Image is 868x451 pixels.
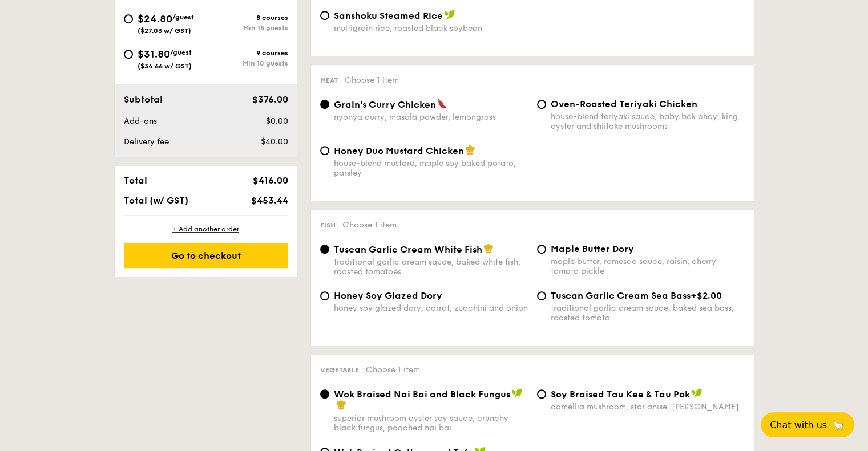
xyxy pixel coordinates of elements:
span: +$2.00 [691,290,722,301]
span: Chat with us [770,420,827,430]
div: house-blend teriyaki sauce, baby bok choy, king oyster and shiitake mushrooms [551,112,745,131]
span: Honey Soy Glazed Dory [334,290,442,301]
div: traditional garlic cream sauce, baked white fish, roasted tomatoes [334,257,528,277]
span: Tuscan Garlic Cream White Fish [334,244,482,255]
span: ($27.03 w/ GST) [138,27,191,35]
div: Min 10 guests [206,59,288,67]
span: Wok Braised Nai Bai and Black Fungus [334,389,510,400]
div: Go to checkout [124,243,288,268]
span: $453.44 [251,195,288,206]
img: icon-chef-hat.a58ddaea.svg [336,400,346,410]
div: traditional garlic cream sauce, baked sea bass, roasted tomato [551,303,745,323]
span: ($34.66 w/ GST) [138,62,192,70]
span: Choose 1 item [342,220,397,230]
span: Delivery fee [124,137,169,147]
span: Choose 1 item [366,365,420,375]
div: nyonya curry, masala powder, lemongrass [334,112,528,122]
input: $24.80/guest($27.03 w/ GST)8 coursesMin 15 guests [124,14,133,23]
span: $376.00 [252,94,288,105]
input: Tuscan Garlic Cream Sea Bass+$2.00traditional garlic cream sauce, baked sea bass, roasted tomato [537,291,546,300]
input: Sanshoku Steamed Ricemultigrain rice, roasted black soybean [320,11,329,20]
span: Grain's Curry Chicken [334,99,436,110]
span: Meat [320,76,338,84]
span: Tuscan Garlic Cream Sea Bass [551,290,691,301]
span: Total [124,175,147,186]
img: icon-vegan.f8ff3823.svg [511,388,523,399]
span: Oven-Roasted Teriyaki Chicken [551,99,697,109]
span: Fish [320,221,336,229]
span: ⁠Soy Braised Tau Kee & Tau Pok [551,389,690,400]
div: house-blend mustard, maple soy baked potato, parsley [334,159,528,178]
span: Maple Butter Dory [551,243,634,254]
span: Add-ons [124,116,157,126]
div: honey soy glazed dory, carrot, zucchini and onion [334,303,528,313]
input: Oven-Roasted Teriyaki Chickenhouse-blend teriyaki sauce, baby bok choy, king oyster and shiitake ... [537,100,546,109]
input: Wok Braised Nai Bai and Black Fungussuperior mushroom oyster soy sauce, crunchy black fungus, poa... [320,389,329,399]
img: icon-spicy.37a8142b.svg [437,99,447,109]
span: Vegetable [320,366,359,374]
img: icon-vegan.f8ff3823.svg [691,388,703,399]
div: + Add another order [124,225,288,234]
span: Subtotal [124,94,163,105]
span: $31.80 [138,48,170,60]
input: Honey Duo Mustard Chickenhouse-blend mustard, maple soy baked potato, parsley [320,146,329,155]
button: Chat with us🦙 [761,412,854,437]
span: Honey Duo Mustard Chicken [334,145,464,156]
input: $31.80/guest($34.66 w/ GST)9 coursesMin 10 guests [124,50,133,59]
img: icon-vegan.f8ff3823.svg [444,10,455,20]
input: Grain's Curry Chickennyonya curry, masala powder, lemongrass [320,100,329,109]
img: icon-chef-hat.a58ddaea.svg [483,243,494,254]
span: Choose 1 item [345,75,399,85]
img: icon-chef-hat.a58ddaea.svg [465,145,475,155]
span: $24.80 [138,13,172,25]
div: multigrain rice, roasted black soybean [334,23,528,33]
span: $416.00 [252,175,288,186]
span: /guest [170,48,192,56]
div: camellia mushroom, star anise, [PERSON_NAME] [551,402,745,412]
div: 9 courses [206,49,288,57]
input: ⁠Soy Braised Tau Kee & Tau Pokcamellia mushroom, star anise, [PERSON_NAME] [537,389,546,399]
div: maple butter, romesco sauce, raisin, cherry tomato pickle [551,257,745,276]
input: Honey Soy Glazed Doryhoney soy glazed dory, carrot, zucchini and onion [320,291,329,300]
div: Min 15 guests [206,24,288,32]
span: /guest [172,13,194,21]
div: 8 courses [206,14,288,22]
span: $40.00 [260,137,288,147]
span: 🦙 [831,419,845,432]
div: superior mushroom oyster soy sauce, crunchy black fungus, poached nai bai [334,413,528,433]
input: Tuscan Garlic Cream White Fishtraditional garlic cream sauce, baked white fish, roasted tomatoes [320,245,329,254]
span: Total (w/ GST) [124,195,188,206]
span: Sanshoku Steamed Rice [334,10,443,21]
input: Maple Butter Dorymaple butter, romesco sauce, raisin, cherry tomato pickle [537,245,546,254]
span: $0.00 [265,116,288,126]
